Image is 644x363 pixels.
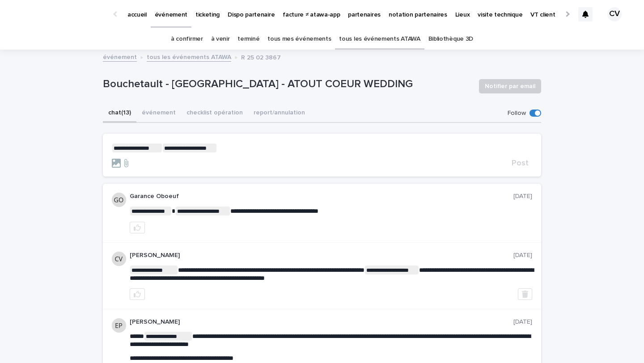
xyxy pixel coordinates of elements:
p: [DATE] [513,193,532,200]
a: tous les événements ATAWA [339,29,420,50]
p: [DATE] [513,252,532,259]
button: checklist opération [181,104,248,123]
p: Bouchetault - [GEOGRAPHIC_DATA] - ATOUT COEUR WEDDING [103,78,472,91]
a: terminé [237,29,259,50]
button: report/annulation [248,104,310,123]
button: like this post [130,288,145,300]
div: CV [607,7,622,21]
span: Post [512,159,529,167]
button: like this post [130,222,145,233]
button: Notifier par email [479,79,541,93]
span: Notifier par email [485,82,535,91]
button: Delete post [518,288,532,300]
p: [DATE] [513,318,532,326]
a: Bibliothèque 3D [428,29,473,50]
a: à confirmer [171,29,203,50]
a: à venir [211,29,230,50]
a: tous les événements ATAWA [147,51,231,62]
button: événement [136,104,181,123]
a: tous mes événements [267,29,331,50]
a: événement [103,51,137,62]
p: Follow [508,110,526,117]
p: [PERSON_NAME] [130,252,513,259]
img: Ls34BcGeRexTGTNfXpUC [18,5,105,23]
button: chat (13) [103,104,136,123]
p: [PERSON_NAME] [130,318,513,326]
p: R 25 02 3867 [241,52,281,62]
p: Garance Oboeuf [130,193,513,200]
button: Post [508,159,532,167]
